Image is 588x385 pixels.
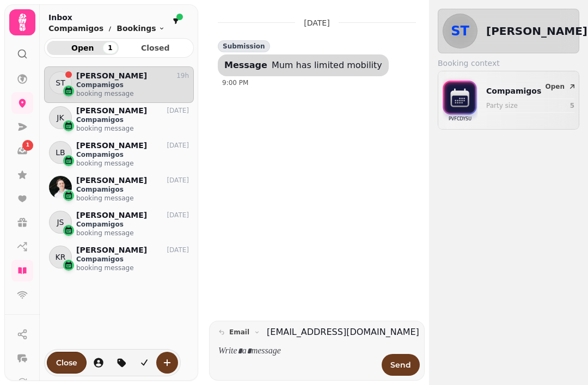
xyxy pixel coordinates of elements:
[443,76,574,125] div: bookings-iconPVFCDYSUCompamigosParty size5Open
[167,211,189,219] p: [DATE]
[169,15,182,28] button: filter
[76,185,189,194] p: Compamigos
[133,352,155,374] button: is-read
[76,150,189,159] p: Compamigos
[167,106,189,115] p: [DATE]
[449,114,471,125] p: PVFCDYSU
[56,44,110,52] span: Open
[76,220,189,229] p: Compamigos
[57,112,64,123] span: JK
[167,176,189,185] p: [DATE]
[167,246,189,254] p: [DATE]
[451,25,469,38] span: ST
[214,326,265,339] button: email
[56,77,65,88] span: ST
[128,44,183,52] span: Closed
[56,252,66,262] span: KR
[76,106,147,115] p: [PERSON_NAME]
[76,211,147,220] p: [PERSON_NAME]
[76,176,147,185] p: [PERSON_NAME]
[546,83,565,90] span: Open
[486,101,548,110] p: Party size
[438,58,579,69] label: Booking context
[48,23,103,34] p: Compamigos
[76,264,189,272] p: booking message
[11,140,33,162] a: 1
[76,159,189,168] p: booking message
[443,76,477,123] img: bookings-icon
[76,89,189,98] p: booking message
[111,352,132,374] button: tag-thread
[76,246,147,255] p: [PERSON_NAME]
[486,23,587,39] h2: [PERSON_NAME]
[267,326,419,339] a: [EMAIL_ADDRESS][DOMAIN_NAME]
[76,71,147,81] p: [PERSON_NAME]
[304,17,329,28] p: [DATE]
[224,59,267,72] div: Message
[26,142,29,149] span: 1
[486,85,548,96] p: Compamigos
[390,361,411,369] span: Send
[56,359,77,366] span: Close
[48,12,165,23] h2: Inbox
[76,141,147,150] p: [PERSON_NAME]
[76,194,189,203] p: booking message
[47,41,119,55] button: Open1
[382,354,420,376] button: Send
[156,352,178,374] button: create-convo
[76,115,189,124] p: Compamigos
[76,255,189,264] p: Compamigos
[570,101,574,110] p: 5
[167,141,189,150] p: [DATE]
[57,217,64,228] span: JS
[76,124,189,133] p: booking message
[103,42,117,54] div: 1
[272,59,382,72] div: Mum has limited mobility
[117,23,164,34] button: Bookings
[49,176,72,199] img: Peter Evans
[176,71,189,80] p: 19h
[44,66,194,376] div: grid
[56,147,65,158] span: LB
[120,41,192,55] button: Closed
[47,352,87,374] button: Close
[218,40,270,52] div: Submission
[541,80,581,93] button: Open
[76,229,189,237] p: booking message
[76,81,189,89] p: Compamigos
[222,78,390,87] div: 9:00 PM
[48,23,165,34] nav: breadcrumb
